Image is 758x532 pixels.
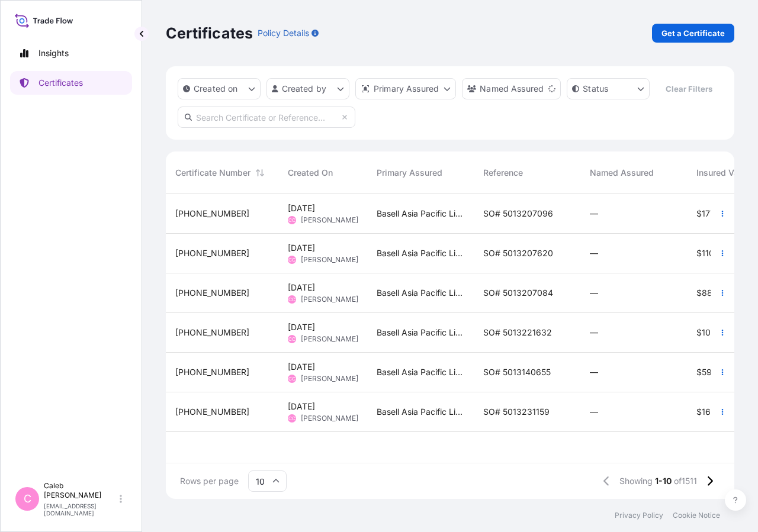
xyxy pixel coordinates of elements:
span: Basell Asia Pacific Limited [377,366,464,378]
span: 110 [702,249,714,257]
p: Insights [38,47,69,59]
span: — [590,366,598,378]
span: SO# 5013207620 [483,247,553,259]
span: Showing [619,475,653,487]
span: 164 [702,408,716,416]
span: SO# 5013207084 [483,287,553,299]
span: [DATE] [288,242,315,254]
span: 109 [702,328,716,337]
span: $ [696,289,702,297]
span: [DATE] [288,361,315,373]
span: — [590,406,598,418]
p: Caleb [PERSON_NAME] [44,481,117,500]
span: [PHONE_NUMBER] [175,406,249,418]
p: Certificates [166,24,253,43]
span: Basell Asia Pacific Limited [377,406,464,418]
button: Sort [253,166,267,180]
a: Cookie Notice [673,511,720,520]
span: 1-10 [655,475,672,487]
button: cargoOwner Filter options [462,78,561,99]
span: Basell Asia Pacific Limited [377,247,464,259]
p: Clear Filters [666,83,712,95]
span: C [24,493,31,505]
span: [PERSON_NAME] [301,255,358,265]
span: [PHONE_NUMBER] [175,208,249,220]
p: Status [583,83,608,95]
span: [PHONE_NUMBER] [175,287,249,299]
span: $ [696,368,702,376]
span: SO# 5013207096 [483,208,553,220]
span: CC [288,254,296,266]
span: CC [288,333,296,345]
p: [EMAIL_ADDRESS][DOMAIN_NAME] [44,502,117,517]
a: Privacy Policy [615,511,663,520]
span: CC [288,214,296,226]
button: distributor Filter options [355,78,456,99]
span: — [590,247,598,259]
span: $ [696,249,702,257]
a: Get a Certificate [652,24,734,43]
a: Certificates [10,71,132,95]
span: 59 [702,368,712,376]
span: [PERSON_NAME] [301,414,358,423]
p: Primary Assured [374,83,439,95]
span: Rows per page [180,475,239,487]
span: 88 [702,289,712,297]
span: [PHONE_NUMBER] [175,247,249,259]
span: $ [696,209,702,218]
p: Get a Certificate [661,27,725,39]
span: [PHONE_NUMBER] [175,366,249,378]
span: CC [288,294,296,305]
span: [PERSON_NAME] [301,374,358,383]
span: [PERSON_NAME] [301,295,358,304]
span: [PHONE_NUMBER] [175,327,249,338]
span: SO# 5013221632 [483,327,552,338]
p: Certificates [38,77,83,89]
button: Clear Filters [656,79,722,98]
span: SO# 5013231159 [483,406,550,418]
span: CC [288,412,296,424]
span: [PERSON_NAME] [301,215,358,225]
button: createdBy Filter options [266,78,349,99]
span: SO# 5013140655 [483,366,551,378]
p: Created by [282,83,327,95]
span: [PERSON_NAME] [301,334,358,344]
span: $ [696,328,702,337]
span: [DATE] [288,282,315,294]
a: Insights [10,41,132,65]
span: Basell Asia Pacific Limited [377,208,464,220]
p: Policy Details [258,27,309,39]
input: Search Certificate or Reference... [178,107,355,128]
span: Named Assured [590,167,654,179]
span: — [590,327,598,338]
span: Basell Asia Pacific Limited [377,327,464,338]
span: Primary Assured [377,167,442,179]
span: [DATE] [288,401,315,412]
span: [DATE] [288,202,315,214]
span: Basell Asia Pacific Limited [377,287,464,299]
span: — [590,208,598,220]
span: Certificate Number [175,167,250,179]
span: Created On [288,167,333,179]
span: Insured Value [696,167,750,179]
span: of 1511 [674,475,697,487]
p: Created on [194,83,238,95]
span: [DATE] [288,321,315,333]
button: createdOn Filter options [178,78,261,99]
button: certificateStatus Filter options [567,78,650,99]
span: Reference [483,167,523,179]
span: $ [696,408,702,416]
span: — [590,287,598,299]
span: CC [288,373,296,385]
p: Named Assured [480,83,544,95]
span: 177 [702,209,715,218]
